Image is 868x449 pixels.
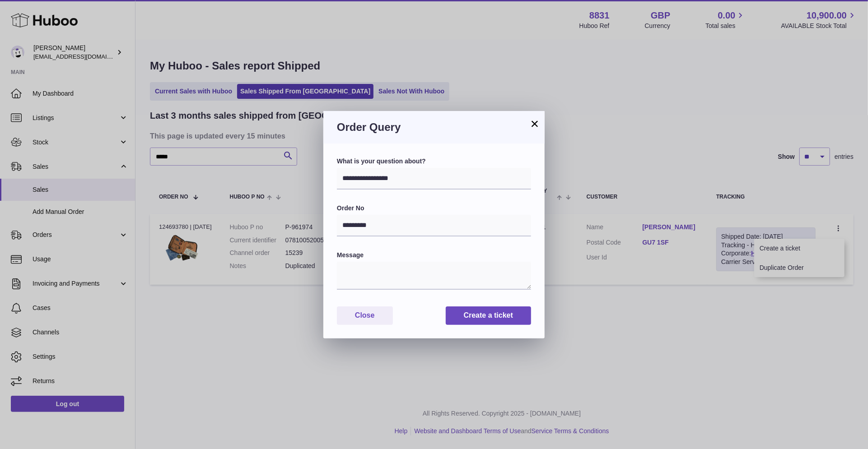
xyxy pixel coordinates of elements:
[337,251,531,259] label: Message
[337,306,393,325] button: Close
[529,118,540,129] button: ×
[337,157,531,166] label: What is your question about?
[337,120,531,134] h3: Order Query
[446,306,531,325] button: Create a ticket
[337,204,531,213] label: Order No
